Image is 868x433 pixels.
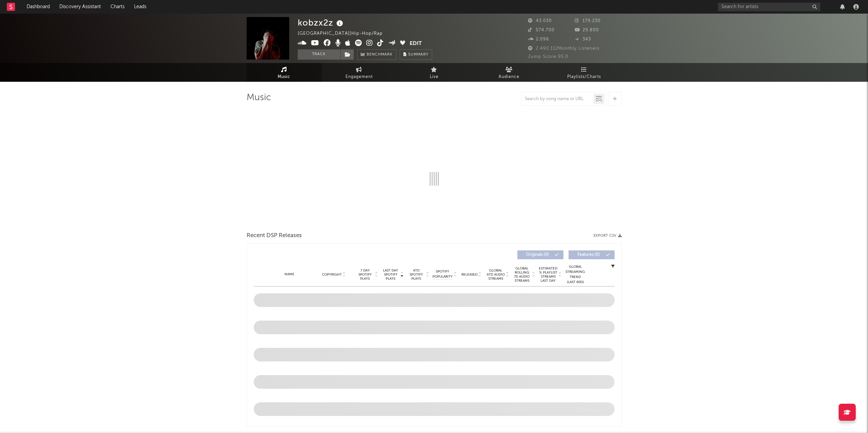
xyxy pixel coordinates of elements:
button: Edit [410,40,422,48]
input: Search by song name or URL [521,96,593,102]
span: 43.030 [528,19,552,23]
span: Global ATD Audio Streams [486,268,505,281]
button: Track [298,49,340,60]
button: Features(0) [569,250,615,259]
button: Summary [400,49,432,60]
span: Last Day Spotify Plays [382,268,400,281]
button: Originals(0) [517,250,563,259]
button: Export CSV [593,234,622,238]
span: Music [278,73,290,81]
a: Playlists/Charts [547,63,622,82]
span: 2.096 [528,37,549,42]
div: kobzx2z [298,17,345,28]
span: Estimated % Playlist Streams Last Day [539,266,558,283]
span: Summary [408,53,428,57]
span: Recent DSP Releases [247,232,302,240]
a: Live [397,63,472,82]
span: 2.490.112 Monthly Listeners [528,46,600,51]
span: Live [430,73,439,81]
div: [GEOGRAPHIC_DATA] | Hip-Hop/Rap [298,30,391,38]
span: Audience [499,73,519,81]
input: Search for artists [718,3,820,11]
a: Audience [472,63,547,82]
span: 574.700 [528,28,555,32]
div: Global Streaming Trend (Last 60D) [565,264,586,285]
a: Engagement [322,63,397,82]
span: 7 Day Spotify Plays [356,268,374,281]
span: Benchmark [367,51,393,59]
span: Global Rolling 7D Audio Streams [513,266,531,283]
a: Music [247,63,322,82]
span: Playlists/Charts [567,73,601,81]
span: Features ( 0 ) [573,253,604,257]
div: Name [267,272,312,277]
span: 29.800 [575,28,599,32]
span: ATD Spotify Plays [407,268,425,281]
span: 343 [575,37,591,42]
span: Copyright [322,273,342,277]
span: Originals ( 0 ) [522,253,553,257]
span: Released [461,273,477,277]
span: Spotify Popularity [432,269,453,279]
a: Benchmark [357,49,396,60]
span: Jump Score: 95.0 [528,55,568,59]
span: 179.230 [575,19,601,23]
span: Engagement [345,73,373,81]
